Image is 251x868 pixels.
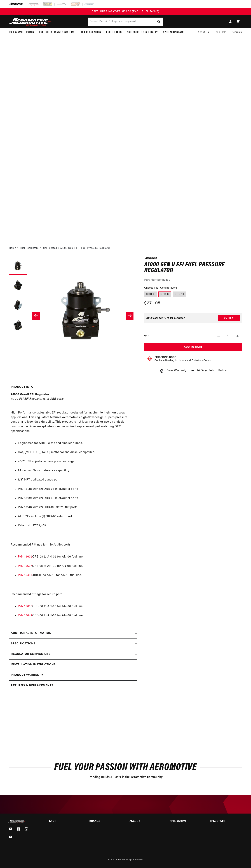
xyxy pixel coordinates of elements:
span: Fuel Regulators [80,30,101,34]
div: Part Number: [144,278,242,283]
strong: Emissions Code [154,356,176,359]
li: 1/8″ NPT dedicated gauge port. [18,478,135,482]
button: Add to Cart [144,343,242,351]
summary: Specifications [9,639,137,649]
span: About Us [198,31,209,34]
a: About Us [195,28,212,37]
a: Home [9,246,16,250]
h2: Installation Instructions [11,663,56,667]
span: 90 Days Return Policy [196,369,227,377]
li: All P/N's include (1) ORB-06 return port. [18,514,135,519]
a: Aeromotive [114,859,125,861]
span: FREE SHIPPING OVER $109.00 (EXCL. FUEL TANKS) [92,10,159,13]
h1: A1000 Gen II EFI Fuel Pressure Regulator [144,262,242,273]
label: ORB-8 [158,291,171,297]
summary: Rebuilds [229,28,245,37]
span: $271.05 [144,300,160,307]
li: P/N 13138 with (2) ORB-06 inlet/outlet ports [18,487,135,492]
li: 1:1 vacuum/boost reference capability. [18,468,135,473]
summary: Product Info [9,382,137,392]
button: Slide left [32,312,40,320]
small: © 2025 . [108,859,125,861]
a: P/N 15461 [18,574,32,577]
em: 40-70 PSI EFI Regulator with ORB ports [11,398,64,400]
summary: Additional information [9,628,137,639]
h2: Returns & replacements [11,683,53,688]
li: Fuel Regulators [20,246,42,250]
button: Load image 4 in gallery view [9,316,27,334]
li: Fuel Injected [42,246,60,250]
li: Gas, [MEDICAL_DATA], methanol and diesel compatible. [18,450,135,455]
li: ORB-08 to AN-06 for AN-06 fuel line. [18,555,135,559]
summary: Fuel Filters [104,28,124,37]
li: P/N 13140 with (2) ORB-10 inlet/outlet ports [18,505,135,510]
h2: Specifications [11,642,35,646]
h2: Product Info [11,385,33,389]
summary: Aeromotive [170,820,202,823]
span: Accessories & Specialty [127,30,158,34]
li: ORB-08 to AN-10 for AN-10 fuel line. [18,573,135,578]
summary: Product warranty [9,670,137,680]
input: Search by Part Number, Category or Keyword [88,18,163,26]
legend: Choose your Configuration: [144,286,177,290]
summary: Accessories & Specialty [124,28,160,37]
a: 1 Year Warranty [160,369,186,373]
div: High Performance, adjustable EFI regulator designed for medium to high horsepower applications. T... [9,392,137,623]
summary: Brands [89,820,121,823]
h2: Additional information [11,631,51,636]
media-gallery: Gallery Viewer [9,257,137,375]
button: search button [155,18,163,26]
span: Rebuilds [232,30,242,34]
li: ORB-08 to AN-08 for AN-08 fuel line. [18,564,135,569]
h2: Product warranty [11,673,43,678]
a: P/N 15649 [18,614,32,617]
li: ORB-06 to AN-08 for AN-08 fuel line. [18,613,135,618]
button: Load image 2 in gallery view [9,276,27,294]
summary: Fuel Regulators [77,28,104,37]
summary: Fuel & Water Pumps [6,28,37,37]
summary: Tech Help [212,28,229,37]
summary: Shop [49,820,81,823]
span: 1 Year Warranty [165,369,186,373]
label: QTY [144,334,149,337]
small: All rights reserved [126,859,143,861]
a: P/N 15605 [18,555,32,558]
h2: Regulator Service Kits [11,652,50,657]
button: Load image 1 in gallery view [9,257,27,275]
span: Trending Builds & Posts in the Aeromotive Community [88,776,163,779]
strong: 13139 [163,279,170,281]
p: Continue Reading to Understand Emissions Codes [154,359,211,362]
button: Verify [218,315,240,321]
a: 90 Days Return Policy [191,369,227,377]
summary: Regulator Service Kits [9,649,137,659]
img: Aeromotive [8,820,26,823]
li: A1000 Gen II EFI Fuel Pressure Regulator [60,246,110,250]
li: Patent No. D763,409 [18,523,135,528]
a: P/N 15607 [18,565,32,568]
summary: Installation Instructions [9,660,137,670]
label: ORB-10 [173,291,186,297]
li: P/N 13139 with (2) ORB-08 inlet/outlet ports [18,496,135,501]
button: Slide right [126,312,133,320]
summary: Resources [210,820,242,823]
span: Fuel & Water Pumps [9,30,34,34]
summary: System Diagrams [160,28,187,37]
label: ORB-6 [144,291,157,297]
div: Does This part fit My vehicle? [146,317,185,320]
span: System Diagrams [163,30,184,34]
nav: breadcrumbs [9,246,242,250]
img: Emissions code [147,356,153,362]
span: Fuel Filters [106,30,121,34]
span: Fuel Cells, Tanks & Systems [39,30,74,34]
span: Tech Help [214,30,226,34]
li: Engineered for A1000 class and smaller pumps. [18,441,135,446]
summary: Fuel Cells, Tanks & Systems [37,28,77,37]
button: Emissions CodeContinue Reading to Understand Emissions Codes [154,356,211,362]
a: P/N 15606 [18,605,32,608]
strong: A1000 Gen-II EFI Regulator [11,393,49,396]
summary: Account [130,820,162,823]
